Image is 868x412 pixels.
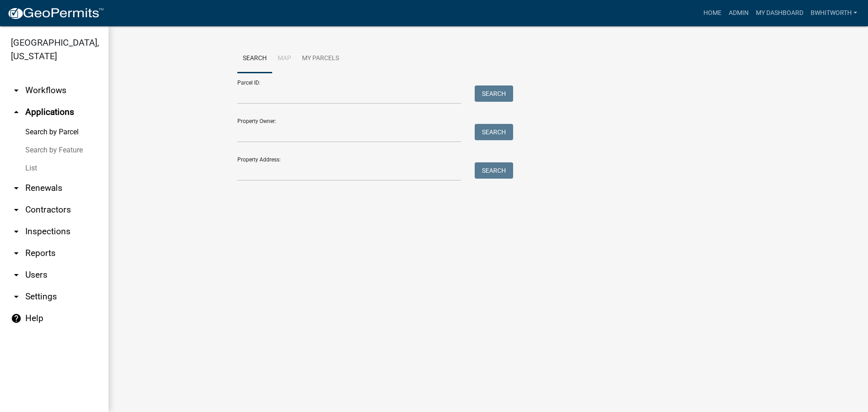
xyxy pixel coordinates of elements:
[11,226,22,237] i: arrow_drop_down
[700,5,725,22] a: Home
[475,162,513,179] button: Search
[237,44,272,73] a: Search
[11,107,22,118] i: arrow_drop_up
[807,5,861,22] a: BWhitworth
[11,183,22,194] i: arrow_drop_down
[11,313,22,324] i: help
[11,291,22,302] i: arrow_drop_down
[725,5,752,22] a: Admin
[297,44,344,73] a: My Parcels
[475,85,513,102] button: Search
[11,204,22,215] i: arrow_drop_down
[11,85,22,96] i: arrow_drop_down
[752,5,807,22] a: My Dashboard
[11,270,22,280] i: arrow_drop_down
[475,124,513,140] button: Search
[11,248,22,259] i: arrow_drop_down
